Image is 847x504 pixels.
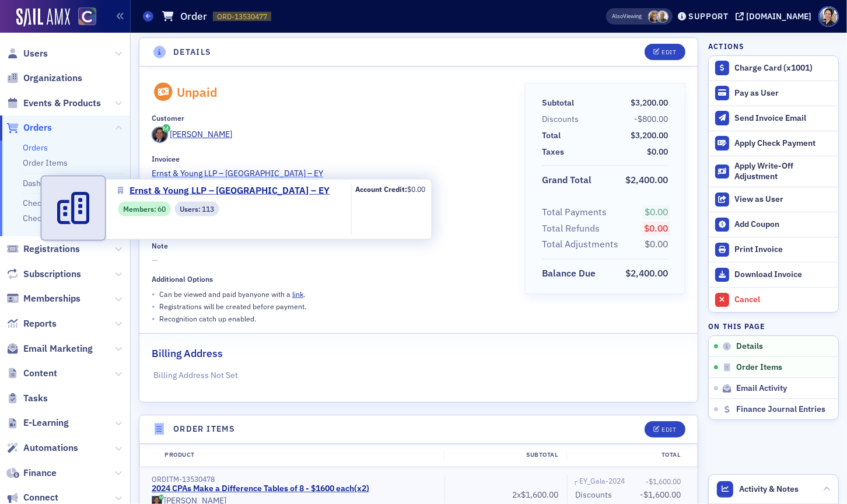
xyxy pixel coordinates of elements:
span: — [152,254,509,267]
a: Tasks [6,392,48,405]
span: Total [542,129,565,142]
span: Total Adjustments [542,237,622,251]
span: $2,400.00 [626,174,668,185]
span: ORD-13530477 [217,12,267,22]
span: • [152,300,155,313]
h4: Order Items [173,423,235,435]
span: Memberships [23,292,80,305]
span: E-Learning [23,416,69,429]
span: $3,200.00 [631,97,668,108]
span: Balance Due [542,267,600,281]
a: Ernst & Young LLP – [GEOGRAPHIC_DATA] – EY [118,184,338,198]
span: Connect [23,491,58,504]
div: Support [688,11,729,22]
h4: On this page [708,321,839,331]
div: Apply Check Payment [734,138,832,149]
span: Users : [180,204,202,214]
span: Ernst & Young LLP – [GEOGRAPHIC_DATA] – EY [129,184,330,198]
div: Grand Total [542,173,591,187]
a: Automations [6,442,78,454]
button: Apply Write-Off Adjustment [709,156,838,187]
a: Content [6,367,57,380]
a: [PERSON_NAME] [152,127,233,143]
div: Also [612,12,624,20]
span: Total Refunds [542,222,604,236]
div: Apply Write-Off Adjustment [734,161,832,181]
span: Viewing [612,12,642,20]
span: Members : [123,204,157,214]
p: Registrations will be created before payment. [159,301,306,311]
div: Edit [661,49,676,55]
span: Finance Journal Entries [736,404,825,415]
a: Connect [6,491,58,504]
p: Billing Address Not Set [154,369,684,381]
a: Email Marketing [6,342,93,355]
h4: Actions [708,41,744,51]
span: EY_Gala-2024 [579,475,629,486]
a: E-Learning [6,416,69,429]
span: $2,400.00 [626,267,668,279]
span: Profile [818,6,839,27]
button: Apply Check Payment [709,131,838,156]
span: $0.00 [407,184,425,194]
span: Reports [23,317,57,330]
a: Subscriptions [6,268,81,281]
a: 2024 CPAs Make a Difference Tables of 8 - $1600 each(x2) [152,484,369,494]
span: Automations [23,442,78,454]
div: Send Invoice Email [734,113,832,124]
a: Users [6,47,48,60]
span: • [152,313,155,325]
h2: Billing Address [152,346,223,361]
span: Lauren Standiford [648,10,660,23]
div: Invoicee [152,155,180,163]
div: ORDITM-13530478 [152,475,436,484]
span: Registrations [23,243,80,256]
span: Subtotal [542,97,578,109]
img: SailAMX [78,8,96,26]
div: Taxes [542,146,564,158]
div: Cancel [734,295,832,305]
div: Subtotal [542,97,574,109]
div: Download Invoice [734,269,832,280]
span: Total Payments [542,205,611,219]
div: Total Refunds [542,222,600,236]
a: Orders [6,121,52,134]
div: [PERSON_NAME] [170,128,233,141]
a: Registrations [6,243,80,256]
span: Ernst & Young LLP – Denver – EY [152,167,323,180]
a: Memberships [6,292,80,305]
span: Order Items [736,362,782,373]
a: Order Items [23,157,68,168]
div: Note [152,242,168,250]
button: Pay as User [709,80,838,106]
div: Print Invoice [734,244,832,255]
span: 2x [510,489,561,501]
a: Ernst & Young LLP – [GEOGRAPHIC_DATA] – EY [152,167,509,180]
span: Finance [23,467,57,480]
p: Recognition catch up enabled. [159,313,256,324]
span: Users [23,47,48,60]
div: View as User [734,194,832,205]
button: Add Coupon [709,212,838,237]
button: [DOMAIN_NAME] [736,12,815,20]
div: Charge Card (x1001) [734,63,832,73]
button: View as User [709,187,838,212]
a: Print Invoice [709,237,838,262]
img: SailAMX [16,8,70,27]
span: Orders [23,121,52,134]
a: Dashboard [23,178,62,188]
span: Organizations [23,72,82,85]
span: ┌ [573,477,577,487]
p: Can be viewed and paid by anyone with a . [159,289,305,299]
span: $0.00 [645,222,668,234]
span: -$800.00 [635,114,668,124]
a: Reports [6,317,57,330]
div: Product [156,450,444,460]
div: Customer [152,114,184,123]
a: Events & Products [6,97,101,110]
span: Content [23,367,57,380]
button: Edit [645,44,685,60]
span: Email Activity [736,383,787,394]
div: Total [542,129,561,142]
